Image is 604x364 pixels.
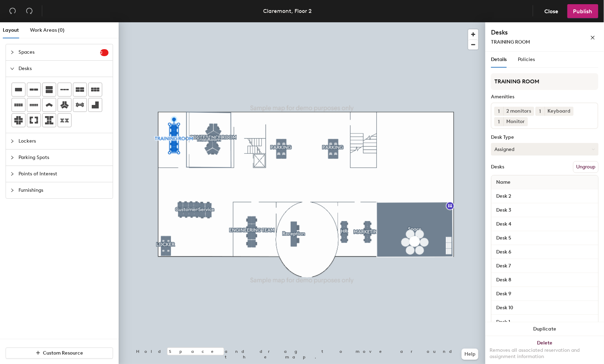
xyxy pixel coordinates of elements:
[536,107,545,116] button: 1
[10,156,14,160] span: collapsed
[485,322,604,336] button: Duplicate
[6,348,113,359] button: Custom Resource
[545,8,559,15] span: Close
[493,289,597,299] input: Unnamed desk
[567,4,598,18] button: Publish
[493,303,597,313] input: Unnamed desk
[493,275,597,285] input: Unnamed desk
[18,182,109,198] span: Furnishings
[18,166,109,182] span: Points of Interest
[18,133,109,149] span: Lockers
[493,317,597,327] input: Unnamed desk
[100,49,109,56] sup: 2
[491,135,598,140] div: Desk Type
[494,107,504,116] button: 1
[493,219,597,229] input: Unnamed desk
[493,205,597,215] input: Unnamed desk
[590,35,595,40] span: close
[43,350,83,356] span: Custom Resource
[493,191,597,201] input: Unnamed desk
[10,172,14,176] span: collapsed
[30,27,65,33] span: Work Areas (0)
[18,150,109,166] span: Parking Spots
[573,161,598,173] button: Ungroup
[493,233,597,243] input: Unnamed desk
[573,8,592,15] span: Publish
[518,56,535,62] span: Policies
[491,94,598,100] div: Amenities
[493,261,597,271] input: Unnamed desk
[10,67,14,71] span: expanded
[10,139,14,143] span: collapsed
[504,107,534,116] div: 2 monitors
[18,44,100,60] span: Spaces
[18,61,109,77] span: Desks
[462,349,478,360] button: Help
[494,117,504,126] button: 1
[6,4,20,18] button: Undo (⌘ + Z)
[539,108,541,115] span: 1
[100,50,109,55] span: 2
[10,50,14,54] span: collapsed
[504,117,528,126] div: Monitor
[3,27,19,33] span: Layout
[498,118,500,126] span: 1
[491,164,504,170] div: Desks
[545,107,574,116] div: Keyboard
[491,39,530,45] span: TRAINING ROOM
[263,7,312,15] div: Claremont, Floor 2
[493,176,514,189] span: Name
[493,247,597,257] input: Unnamed desk
[22,4,36,18] button: Redo (⌘ + ⇧ + Z)
[491,28,568,37] h4: Desks
[490,347,600,360] div: Removes all associated reservation and assignment information
[491,143,598,156] button: Assigned
[10,188,14,192] span: collapsed
[9,7,16,14] span: undo
[491,56,507,62] span: Details
[539,4,565,18] button: Close
[498,108,500,115] span: 1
